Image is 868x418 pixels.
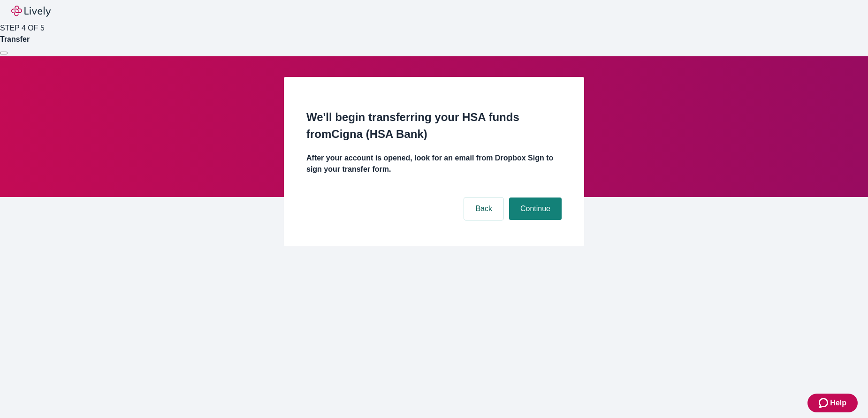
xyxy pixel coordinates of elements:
[464,198,503,220] button: Back
[11,6,51,17] img: Lively
[830,397,846,409] span: Help
[819,397,830,409] svg: Zendesk support icon
[509,198,562,220] button: Continue
[306,152,562,175] h4: After your account is opened, look for an email from Dropbox Sign to sign your transfer form.
[306,109,562,143] h2: We'll begin transferring your HSA funds from Cigna (HSA Bank)
[807,394,858,412] button: Zendesk support iconHelp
